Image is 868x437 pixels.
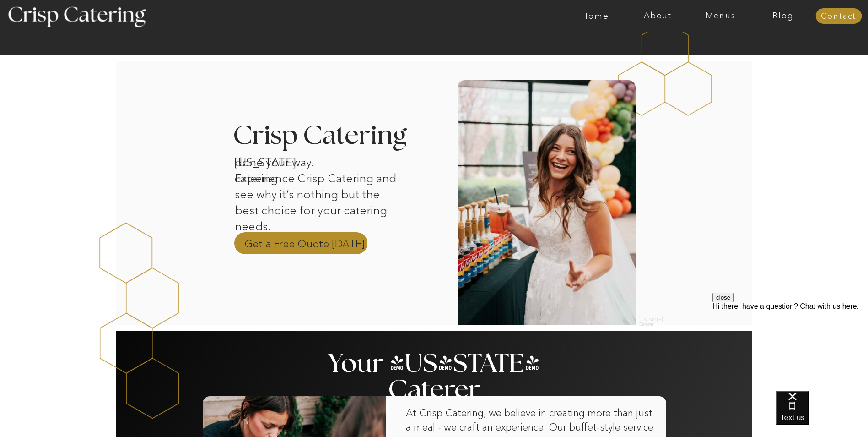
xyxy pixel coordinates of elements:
[234,154,329,166] h1: [US_STATE] catering
[235,154,402,213] p: done your way. Experience Crisp Catering and see why it’s nothing but the best choice for your ca...
[626,11,689,21] a: About
[752,11,814,21] a: Blog
[564,11,626,21] a: Home
[815,12,862,21] a: Contact
[712,293,868,403] iframe: podium webchat widget prompt
[244,236,365,250] a: Get a Free Quote [DATE]
[326,351,542,369] h2: Your [US_STATE] Caterer
[233,123,430,150] h3: Crisp Catering
[776,391,868,437] iframe: podium webchat widget bubble
[639,317,667,322] h2: [US_STATE] Caterer
[689,11,752,21] a: Menus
